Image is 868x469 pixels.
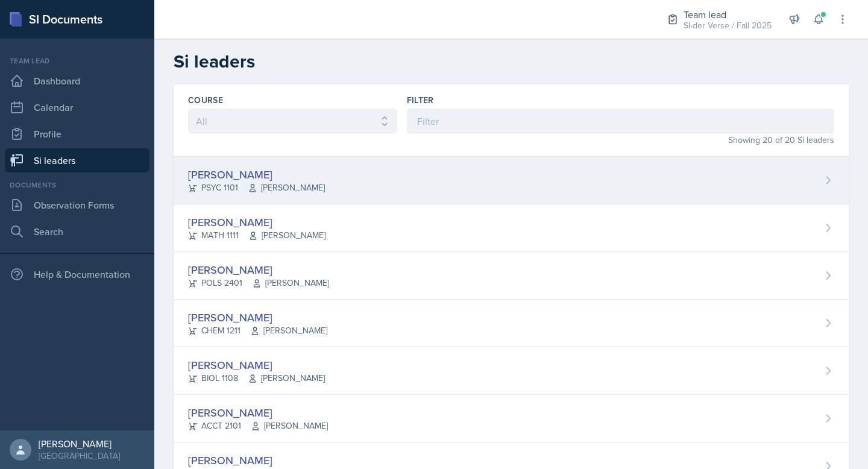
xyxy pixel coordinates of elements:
[684,19,772,32] div: SI-der Verse / Fall 2025
[407,94,434,106] label: Filter
[5,219,149,244] a: Search
[248,181,325,194] span: [PERSON_NAME]
[5,122,149,146] a: Profile
[5,95,149,119] a: Calendar
[188,166,325,183] div: [PERSON_NAME]
[188,309,327,326] div: [PERSON_NAME]
[174,51,849,72] h2: Si leaders
[684,7,772,22] div: Team lead
[174,157,849,204] a: [PERSON_NAME] PSYC 1101[PERSON_NAME]
[5,55,149,66] div: Team lead
[174,347,849,395] a: [PERSON_NAME] BIOL 1108[PERSON_NAME]
[248,372,325,385] span: [PERSON_NAME]
[174,395,849,442] a: [PERSON_NAME] ACCT 2101[PERSON_NAME]
[174,300,849,347] a: [PERSON_NAME] CHEM 1211[PERSON_NAME]
[407,109,834,134] input: Filter
[5,193,149,217] a: Observation Forms
[5,262,149,286] div: Help & Documentation
[188,181,325,194] div: PSYC 1101
[250,324,327,337] span: [PERSON_NAME]
[188,452,329,468] div: [PERSON_NAME]
[188,229,325,242] div: MATH 1111
[188,277,329,289] div: POLS 2401
[39,438,120,450] div: [PERSON_NAME]
[188,357,325,373] div: [PERSON_NAME]
[5,148,149,172] a: Si leaders
[39,450,120,462] div: [GEOGRAPHIC_DATA]
[251,420,328,432] span: [PERSON_NAME]
[174,204,849,252] a: [PERSON_NAME] MATH 1111[PERSON_NAME]
[188,420,328,432] div: ACCT 2101
[188,262,329,278] div: [PERSON_NAME]
[5,180,149,190] div: Documents
[407,134,834,146] div: Showing 20 of 20 Si leaders
[174,252,849,300] a: [PERSON_NAME] POLS 2401[PERSON_NAME]
[188,214,325,230] div: [PERSON_NAME]
[5,69,149,93] a: Dashboard
[188,372,325,385] div: BIOL 1108
[188,324,327,337] div: CHEM 1211
[188,94,223,106] label: Course
[248,229,325,242] span: [PERSON_NAME]
[188,404,328,421] div: [PERSON_NAME]
[252,277,329,289] span: [PERSON_NAME]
